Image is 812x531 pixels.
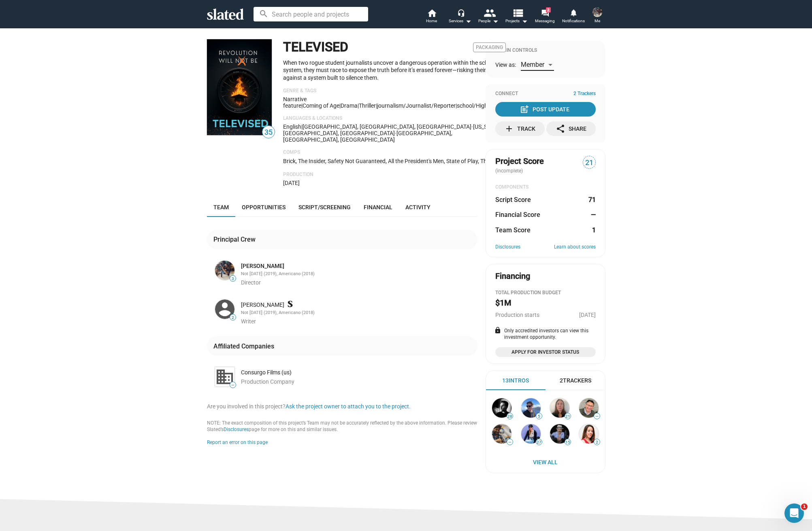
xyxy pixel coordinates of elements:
span: 5 [536,414,542,419]
span: View All [494,455,597,469]
button: Track [495,121,545,136]
button: Post Update [495,102,596,117]
span: Activity [405,204,431,210]
button: Home [127,3,142,19]
mat-icon: share [556,124,565,134]
div: Filmmakers: How Marketplace Matching works [25,241,155,271]
div: Share [556,121,586,136]
span: Production Company [241,378,294,385]
mat-icon: arrow_drop_down [490,16,500,26]
span: | [301,123,303,130]
div: Not [DATE] (2019), Americano (2018) [241,310,476,316]
img: Alexander Dandino [492,424,511,444]
span: — [507,440,513,444]
p: Genre & Tags [283,88,506,94]
div: Admin Controls [495,47,596,54]
div: Close [142,3,157,18]
div: In the meantime, these articles might help: [6,193,133,218]
button: Projects [503,8,531,26]
mat-icon: post_add [520,104,529,114]
div: You’ll get replies here and in your email: ✉️ [13,135,126,167]
p: Production [283,172,506,178]
a: [PERSON_NAME] [241,262,284,270]
button: Tim ViolaMe [588,6,607,27]
dt: Script Score [495,195,531,204]
mat-icon: lock [494,327,501,334]
span: Me [595,16,600,26]
div: Services [449,16,471,26]
button: Start recording [51,265,58,272]
span: 35 [262,127,275,138]
span: 27 [536,440,542,445]
button: Emoji picker [13,265,19,272]
p: Brick, The Insider, Safety Not Guaranteed, All the President's Men, State of Play, The Wave [283,157,506,165]
span: | [301,102,303,109]
button: Gif picker [26,265,32,272]
button: Upload attachment [38,265,45,272]
span: | [339,102,341,109]
span: 21 [583,157,595,168]
span: Opportunities [242,204,286,210]
div: HI. I'm seeing names attached to my film that I did not add. It's asking me to verify them but I'... [29,74,156,124]
a: Notifications [559,8,588,26]
span: 2 [594,440,600,445]
h2: $1M [495,297,511,308]
img: Tim Viola [215,299,234,319]
p: Languages & Locations [283,115,506,122]
span: [GEOGRAPHIC_DATA], [GEOGRAPHIC_DATA], [GEOGRAPHIC_DATA] [303,123,471,130]
textarea: Message… [7,248,155,262]
span: Writer [241,318,256,325]
button: Send a message… [139,262,152,275]
span: | [376,102,377,109]
span: [DATE] [579,312,596,318]
span: 2 Trackers [573,91,596,97]
div: Only accredited investors can view this investment opportunity. [495,328,596,341]
div: Connect [495,91,596,97]
input: Search people and projects [254,7,368,21]
div: 13 Intros [502,377,529,384]
a: View All [488,455,603,469]
div: Operator says… [6,193,156,219]
div: 2 Trackers [560,377,591,384]
div: Are you involved in this project? [207,403,477,410]
div: You’ll get replies here and in your email:✉️[EMAIL_ADDRESS][DOMAIN_NAME]The team will be back🕒[DATE] [6,130,133,192]
span: 28 [507,414,513,419]
dt: Financial Score [495,210,540,219]
button: People [474,8,503,26]
a: Disclosures [224,427,249,432]
mat-icon: people [483,7,495,19]
span: Thriller [359,102,376,109]
img: Jenny Leavitt [550,398,569,418]
span: 1 [801,503,808,510]
a: Learn about scores [554,244,596,251]
b: [DATE] [20,179,41,186]
span: Packaging [473,42,506,52]
span: 2 [546,7,551,13]
mat-icon: home [427,8,437,18]
img: Tim Viola [592,7,602,17]
span: Narrative feature [283,96,307,109]
span: — [594,414,600,418]
strong: What is a Slated Member Score? [33,227,137,233]
button: Services [446,8,474,26]
a: Apply for Investor Status [495,347,596,357]
button: Ask the project owner to attach you to the project. [286,403,411,410]
img: Profile image for Jordan [23,4,36,17]
span: Apply for Investor Status [500,348,591,356]
div: NOTE: The exact composition of this project’s Team may not be accurately reflected by the above i... [207,420,477,433]
div: Financing [495,271,530,282]
mat-icon: add [504,124,514,134]
span: 2 [230,315,236,320]
p: When two rogue student journalists uncover a dangerous operation within the school system, they m... [283,59,506,82]
h1: TELEVISED [283,38,348,56]
mat-icon: forum [541,9,549,17]
div: Not [DATE] (2019), Americano (2018) [241,271,476,277]
span: Home [426,16,437,26]
button: Report an error on this page [207,440,268,446]
span: 21 [565,414,571,419]
span: Project Score [495,156,544,167]
span: Team [213,204,229,210]
a: Team [207,198,235,217]
div: Operator says… [6,130,156,193]
div: [PERSON_NAME] [241,301,476,309]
